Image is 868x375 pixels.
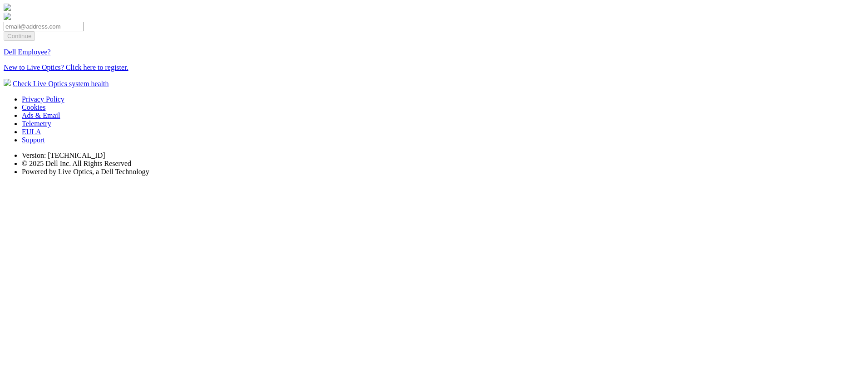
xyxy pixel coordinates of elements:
[22,120,51,127] a: Telemetry
[4,22,84,31] input: email@address.com
[4,31,35,41] input: Continue
[22,128,41,136] a: EULA
[22,151,864,160] li: Version: [TECHNICAL_ID]
[22,103,45,111] a: Cookies
[4,13,11,20] img: liveoptics-word.svg
[4,63,128,71] a: New to Live Optics? Click here to register.
[22,136,45,144] a: Support
[13,80,109,88] a: Check Live Optics system health
[22,95,64,103] a: Privacy Policy
[4,48,51,56] a: Dell Employee?
[22,112,60,119] a: Ads & Email
[22,160,864,168] li: © 2025 Dell Inc. All Rights Reserved
[4,4,11,11] img: liveoptics-logo.svg
[22,168,864,176] li: Powered by Live Optics, a Dell Technology
[4,79,11,86] img: status-check-icon.svg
